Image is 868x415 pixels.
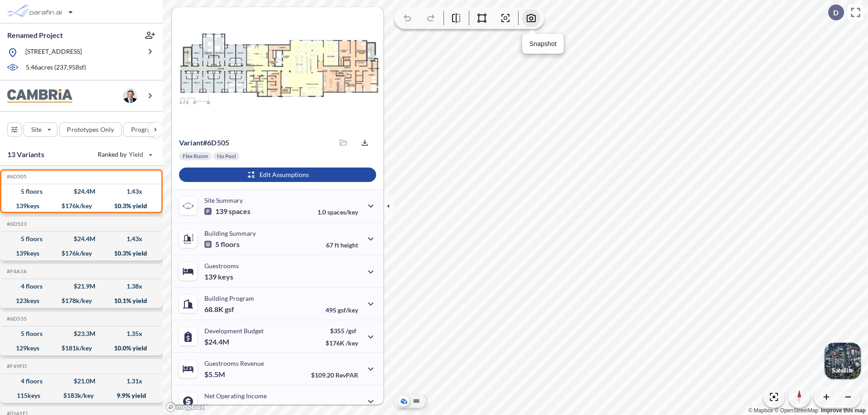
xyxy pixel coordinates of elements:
p: # 6d505 [179,138,229,147]
p: $24.4M [204,337,231,346]
button: Switcher ImageSatellite [825,343,861,379]
p: Guestrooms Revenue [204,359,264,367]
p: $355 [325,327,358,335]
button: Prototypes Only [59,122,122,137]
span: spaces [229,207,250,216]
p: 495 [325,306,358,314]
p: 45.0% [320,404,358,411]
p: Prototypes Only [67,125,114,134]
h5: Click to copy the code [5,316,27,322]
p: $176K [325,339,358,347]
span: ft [335,241,339,249]
button: Program [123,122,172,137]
span: /key [346,339,358,347]
span: /gsf [346,327,356,335]
button: Ranked by Yield [90,147,158,162]
p: $109.20 [311,371,358,379]
span: keys [218,272,233,281]
span: gsf/key [338,306,358,314]
p: Site Summary [204,196,243,204]
p: Building Program [204,294,254,302]
p: Site [31,125,42,134]
span: spaces/key [327,208,358,216]
span: Yield [129,150,144,159]
p: 1.0 [317,208,358,216]
h5: Click to copy the code [5,268,27,275]
p: Snapshot [529,39,557,49]
p: Edit Assumptions [259,170,309,179]
p: $5.5M [204,370,226,379]
p: 68.8K [204,305,234,314]
p: [STREET_ADDRESS] [25,47,82,58]
p: Program [131,125,156,134]
p: D [833,9,839,17]
span: Variant [179,138,203,147]
img: user logo [123,89,137,103]
p: Flex Room [183,153,208,160]
button: Edit Assumptions [179,168,376,182]
h5: Click to copy the code [5,173,27,180]
span: gsf [225,305,234,314]
span: height [340,241,358,249]
p: 5.46 acres ( 237,958 sf) [26,63,86,73]
span: RevPAR [335,371,358,379]
p: No Pool [217,153,236,160]
p: 139 [204,207,250,216]
p: Guestrooms [204,262,239,270]
p: Development Budget [204,327,264,335]
button: Site Plan [411,396,422,406]
span: floors [221,240,240,249]
p: $2.5M [204,402,226,411]
p: Net Operating Income [204,392,267,400]
p: 13 Variants [7,149,44,160]
a: Mapbox [748,407,773,414]
span: margin [338,404,358,411]
img: Switcher Image [825,343,861,379]
a: Improve this map [821,407,866,414]
img: BrandImage [7,89,72,103]
p: 67 [326,241,358,249]
a: Mapbox homepage [165,402,205,412]
p: 139 [204,272,233,281]
h5: Click to copy the code [5,221,27,227]
p: Building Summary [204,229,256,237]
h5: Click to copy the code [5,363,27,369]
p: Renamed Project [7,30,63,40]
button: Site [24,122,57,137]
p: Satellite [832,367,854,374]
p: 5 [204,240,240,249]
a: OpenStreetMap [774,407,818,414]
button: Aerial View [398,396,409,406]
